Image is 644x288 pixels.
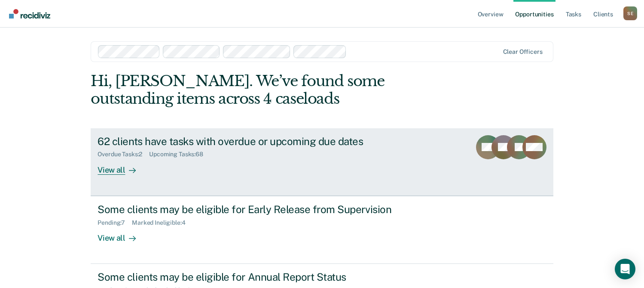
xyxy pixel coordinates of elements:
div: Some clients may be eligible for Annual Report Status [98,271,399,283]
div: Clear officers [503,48,543,56]
a: Some clients may be eligible for Early Release from SupervisionPending:7Marked Ineligible:4View all [91,196,553,264]
div: View all [98,226,146,243]
div: Upcoming Tasks : 68 [149,151,210,158]
a: 62 clients have tasks with overdue or upcoming due datesOverdue Tasks:2Upcoming Tasks:68View all [91,128,553,196]
div: Hi, [PERSON_NAME]. We’ve found some outstanding items across 4 caseloads [91,72,461,108]
div: Marked Ineligible : 4 [132,219,192,226]
div: 62 clients have tasks with overdue or upcoming due dates [98,135,399,148]
div: Pending : 7 [98,219,132,226]
div: Some clients may be eligible for Early Release from Supervision [98,203,399,216]
div: Open Intercom Messenger [615,259,635,279]
button: Profile dropdown button [623,6,637,20]
div: S E [623,6,637,20]
img: Recidiviz [9,9,50,19]
div: Overdue Tasks : 2 [98,151,149,158]
div: View all [98,158,146,175]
